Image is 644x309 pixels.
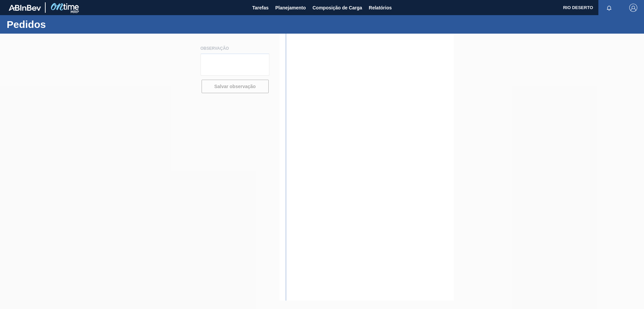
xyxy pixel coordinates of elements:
img: TNhmsLtSVTkK8tSr43FrP2fwEKptu5GPRR3wAAAABJRU5ErkJggg== [9,5,41,11]
button: Notificações [598,3,620,12]
span: Relatórios [369,4,392,12]
span: Tarefas [252,4,269,12]
img: Logout [629,4,637,12]
h1: Pedidos [7,21,126,28]
span: Planejamento [275,4,306,12]
span: Composição de Carga [313,4,362,12]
